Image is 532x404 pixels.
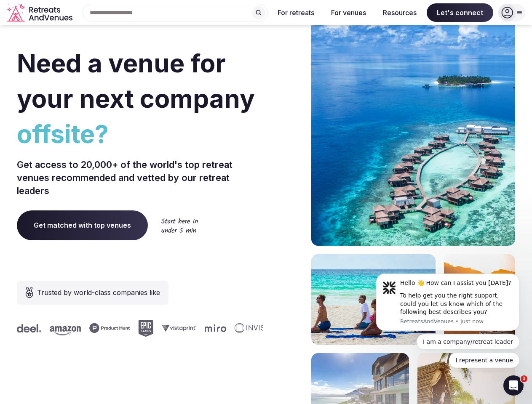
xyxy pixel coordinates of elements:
button: For venues [324,3,373,22]
img: woman sitting in back of truck with camels [444,254,515,345]
span: Let's connect [427,3,493,22]
svg: Vistaprint company logo [161,324,196,332]
svg: Retreats and Venues company logo [7,3,74,22]
span: offsite? [17,116,263,151]
iframe: Intercom notifications message [364,266,532,373]
button: For retreats [271,3,321,22]
a: Get matched with top venues [17,210,148,240]
svg: Invisible company logo [234,323,281,333]
span: Need a venue for your next company [17,48,255,114]
img: Start here in under 5 min [161,218,198,233]
img: yoga on tropical beach [311,254,436,345]
button: Resources [376,3,423,22]
p: Get access to 20,000+ of the world's top retreat venues recommended and vetted by our retreat lea... [17,158,263,197]
iframe: Intercom live chat [503,375,524,396]
svg: Deel company logo [16,324,41,332]
a: Visit the homepage [7,3,74,22]
svg: Miro company logo [204,324,226,332]
span: 1 [521,375,527,382]
span: Trusted by world-class companies like [37,287,160,298]
svg: Epic Games company logo [138,320,153,337]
